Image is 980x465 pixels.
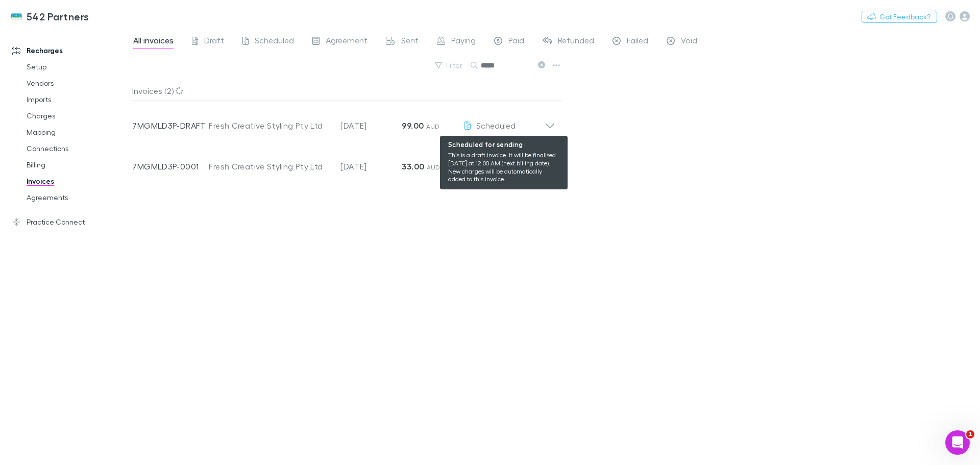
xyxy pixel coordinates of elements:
[16,108,138,124] a: Charges
[2,42,138,59] a: Recharges
[430,59,469,71] button: Filter
[132,119,209,132] p: 7MGMLD3P-DRAFT
[476,120,516,130] span: Scheduled
[451,35,476,48] span: Paying
[132,160,209,173] p: 7MGMLD3P-0001
[255,35,294,48] span: Scheduled
[16,189,138,206] a: Agreements
[204,35,224,48] span: Draft
[862,11,937,23] button: Got Feedback?
[627,35,648,48] span: Failed
[476,161,492,171] span: Paid
[558,35,594,48] span: Refunded
[402,120,424,131] strong: 99.00
[209,160,330,173] div: Fresh Creative Styling Pty Ltd
[124,142,563,183] div: 7MGMLD3P-0001Fresh Creative Styling Pty Ltd[DATE]33.00 AUDPaid
[340,119,402,132] p: [DATE]
[10,10,22,22] img: 542 Partners's Logo
[16,157,138,173] a: Billing
[340,160,402,173] p: [DATE]
[16,75,138,91] a: Vendors
[402,161,424,172] strong: 33.00
[681,35,697,48] span: Void
[16,140,138,157] a: Connections
[16,124,138,140] a: Mapping
[209,119,330,132] div: Fresh Creative Styling Pty Ltd
[27,10,89,22] h3: 542 Partners
[4,4,95,29] a: 542 Partners
[16,91,138,108] a: Imports
[326,35,367,48] span: Agreement
[401,35,419,48] span: Sent
[2,214,138,230] a: Practice Connect
[508,35,524,48] span: Paid
[427,163,440,171] span: AUD
[966,430,974,438] span: 1
[945,430,970,455] iframe: Intercom live chat
[426,123,440,130] span: AUD
[124,101,563,142] div: 7MGMLD3P-DRAFTFresh Creative Styling Pty Ltd[DATE]99.00 AUD
[133,35,174,48] span: All invoices
[16,173,138,189] a: Invoices
[16,59,138,75] a: Setup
